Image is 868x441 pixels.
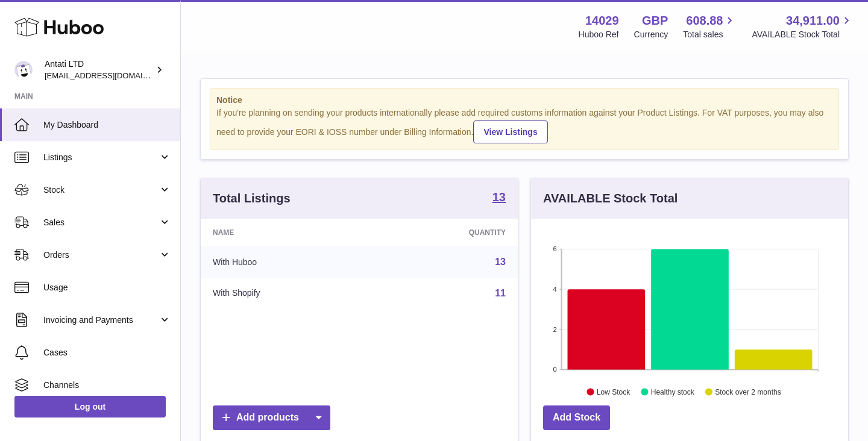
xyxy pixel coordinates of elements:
[213,405,330,430] a: Add products
[45,58,153,81] div: Antati LTD
[213,190,291,207] h3: Total Listings
[216,107,832,143] div: If you're planning on sending your products internationally please add required customs informati...
[553,366,556,373] text: 0
[642,13,668,29] strong: GBP
[683,29,737,40] span: Total sales
[43,119,171,131] span: My Dashboard
[201,219,372,246] th: Name
[553,245,556,252] text: 6
[43,314,159,326] span: Invoicing and Payments
[473,120,547,143] a: View Listings
[201,278,372,309] td: With Shopify
[43,249,159,261] span: Orders
[492,191,506,203] strong: 13
[45,70,177,80] span: [EMAIL_ADDRESS][DOMAIN_NAME]
[752,29,854,40] span: AVAILABLE Stock Total
[634,29,668,40] div: Currency
[715,387,781,396] text: Stock over 2 months
[786,13,840,29] span: 34,911.00
[492,191,506,205] a: 13
[495,257,506,267] a: 13
[43,380,171,391] span: Channels
[43,152,159,163] span: Listings
[585,13,619,29] strong: 14029
[14,61,33,79] img: toufic@antatiskin.com
[216,95,832,106] strong: Notice
[553,286,556,293] text: 4
[43,184,159,196] span: Stock
[495,288,506,298] a: 11
[543,190,678,207] h3: AVAILABLE Stock Total
[43,347,171,358] span: Cases
[14,396,166,418] a: Log out
[553,325,556,333] text: 2
[372,219,518,246] th: Quantity
[543,405,610,430] a: Add Stock
[651,387,695,396] text: Healthy stock
[43,217,159,228] span: Sales
[201,246,372,278] td: With Huboo
[597,387,631,396] text: Low Stock
[683,13,737,40] a: 608.88 Total sales
[686,13,723,29] span: 608.88
[579,29,619,40] div: Huboo Ref
[43,282,171,293] span: Usage
[752,13,854,40] a: 34,911.00 AVAILABLE Stock Total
